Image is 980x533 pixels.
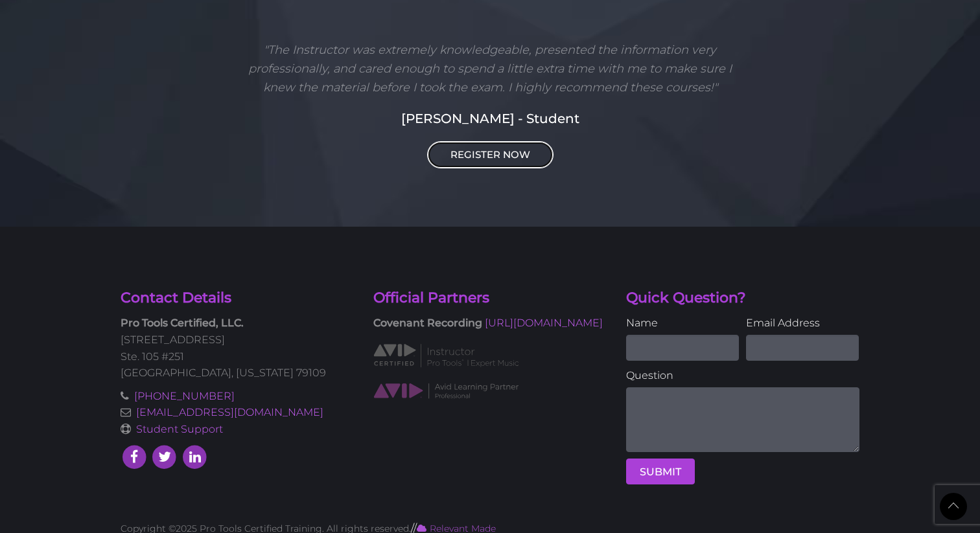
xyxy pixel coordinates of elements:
h5: [PERSON_NAME] - Student [121,109,859,128]
strong: Pro Tools Certified, LLC. [121,317,244,329]
p: "The Instructor was extremely knowledgeable, presented the information very professionally, and c... [231,41,749,96]
img: AVID Learning Partner classification logo [373,382,519,400]
a: REGISTER NOW [427,141,554,168]
a: [URL][DOMAIN_NAME] [485,317,603,329]
label: Question [626,367,859,384]
p: [STREET_ADDRESS] Ste. 105 #251 [GEOGRAPHIC_DATA], [US_STATE] 79109 [121,315,354,381]
img: AVID Expert Instructor classification logo [373,342,519,369]
a: Student Support [136,423,223,435]
a: Back to Top [940,493,967,520]
button: SUBMIT [626,459,695,484]
a: [PHONE_NUMBER] [134,390,235,402]
h4: Contact Details [121,288,354,308]
strong: Covenant Recording [373,317,482,329]
a: [EMAIL_ADDRESS][DOMAIN_NAME] [136,406,323,418]
label: Email Address [746,315,859,332]
label: Name [626,315,739,332]
h4: Quick Question? [626,288,859,308]
h4: Official Partners [373,288,607,308]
